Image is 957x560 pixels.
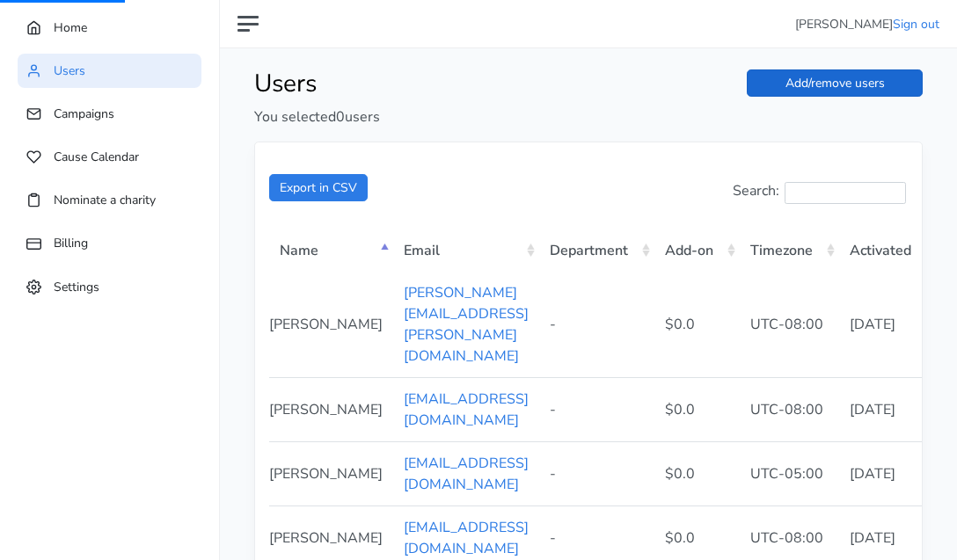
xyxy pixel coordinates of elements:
[54,235,88,251] span: Billing
[18,11,201,45] a: Home
[269,377,393,441] td: [PERSON_NAME]
[18,54,201,88] a: Users
[54,19,87,36] span: Home
[654,377,740,441] td: $0.0
[404,283,529,366] a: [PERSON_NAME][EMAIL_ADDRESS][PERSON_NAME][DOMAIN_NAME]
[733,180,906,204] label: Search:
[740,377,839,441] td: UTC-08:00
[54,62,85,79] span: Users
[839,227,938,272] th: Activated: activate to sort column ascending
[269,174,368,201] button: Export in CSV
[654,227,740,272] th: Add-on: activate to sort column ascending
[269,441,393,505] td: [PERSON_NAME]
[254,69,575,99] h1: Users
[54,192,156,208] span: Nominate a charity
[54,105,114,122] span: Campaigns
[54,278,99,295] span: Settings
[654,441,740,505] td: $0.0
[785,182,906,204] input: Search:
[539,227,654,272] th: Department: activate to sort column ascending
[18,140,201,174] a: Cause Calendar
[404,454,529,494] a: [EMAIL_ADDRESS][DOMAIN_NAME]
[269,272,393,377] td: [PERSON_NAME]
[269,227,393,272] th: Name: activate to sort column descending
[393,227,539,272] th: Email: activate to sort column ascending
[740,227,839,272] th: Timezone: activate to sort column ascending
[18,97,201,131] a: Campaigns
[795,15,939,33] li: [PERSON_NAME]
[839,272,938,377] td: [DATE]
[839,377,938,441] td: [DATE]
[893,16,939,33] a: Sign out
[254,106,575,127] p: You selected users
[18,183,201,217] a: Nominate a charity
[280,179,357,196] span: Export in CSV
[404,518,529,558] a: [EMAIL_ADDRESS][DOMAIN_NAME]
[18,226,201,260] a: Billing
[404,389,529,430] a: [EMAIL_ADDRESS][DOMAIN_NAME]
[539,272,654,377] td: -
[54,149,139,165] span: Cause Calendar
[539,441,654,505] td: -
[654,272,740,377] td: $0.0
[740,272,839,377] td: UTC-08:00
[18,270,201,304] a: Settings
[747,69,923,97] a: Add/remove users
[336,107,345,127] span: 0
[839,441,938,505] td: [DATE]
[539,377,654,441] td: -
[740,441,839,505] td: UTC-05:00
